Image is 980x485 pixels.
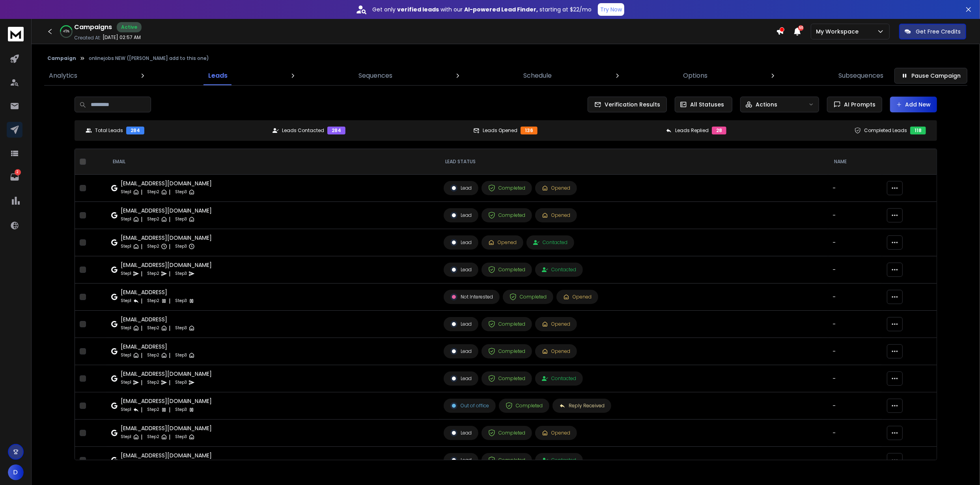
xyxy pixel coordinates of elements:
span: AI Prompts [841,101,875,108]
div: [EMAIL_ADDRESS][DOMAIN_NAME] [121,261,212,269]
td: - [828,284,883,311]
a: Subsequences [834,66,888,85]
p: Step 2 [147,351,159,359]
button: Pause Campaign [894,68,967,84]
th: LEAD STATUS [439,149,828,175]
p: Step 2 [147,406,159,414]
p: Step 3 [175,242,187,250]
div: 28 [712,127,726,134]
p: | [141,297,142,305]
div: Contacted [542,375,576,382]
div: Opened [563,294,592,300]
div: Opened [542,430,570,436]
p: Schedule [524,71,552,80]
div: Opened [542,212,570,218]
div: 284 [327,127,345,134]
div: Completed [488,212,525,219]
td: - [828,229,883,256]
div: Completed [488,429,525,436]
div: Opened [542,321,570,327]
p: onlinejobs NEW ([PERSON_NAME] add to this one) [89,55,209,62]
p: Step 2 [147,270,159,278]
a: Sequences [354,66,397,85]
span: Verification Results [601,101,660,108]
p: | [169,242,170,250]
td: - [828,420,883,447]
div: Contacted [542,267,576,273]
div: Lead [450,239,472,246]
p: | [169,433,170,441]
th: EMAIL [106,149,439,175]
div: [EMAIL_ADDRESS][DOMAIN_NAME] [121,179,212,187]
div: Lead [450,185,472,192]
div: Lead [450,266,472,273]
div: Completed [506,402,543,409]
div: [EMAIL_ADDRESS][DOMAIN_NAME] [121,397,212,405]
a: Leads [203,66,232,85]
div: [EMAIL_ADDRESS][DOMAIN_NAME] [121,451,212,459]
p: Step 1 [121,270,131,278]
p: Step 3 [175,324,187,332]
button: D [8,464,24,480]
div: Contacted [533,239,567,246]
p: Leads [208,71,228,80]
div: [EMAIL_ADDRESS][DOMAIN_NAME] [121,370,212,378]
button: Verification Results [588,97,667,112]
p: Step 3 [175,406,187,414]
p: Leads Contacted [282,127,324,134]
div: Completed [488,321,525,328]
p: | [169,379,170,386]
td: - [828,202,883,229]
p: Step 1 [121,215,131,223]
p: Step 1 [121,242,131,250]
p: Step 2 [147,433,159,441]
p: Completed Leads [864,127,907,134]
p: | [169,406,170,414]
p: | [169,351,170,359]
div: [EMAIL_ADDRESS][DOMAIN_NAME] [121,207,212,215]
p: | [141,406,142,414]
p: Step 2 [147,242,159,250]
p: My Workspace [816,28,862,35]
td: - [828,311,883,338]
p: Step 3 [175,433,187,441]
div: [EMAIL_ADDRESS] [121,343,195,351]
div: [EMAIL_ADDRESS][DOMAIN_NAME] [121,424,212,432]
div: Opened [542,185,570,191]
p: | [169,297,170,305]
div: Completed [488,185,525,192]
p: Step 2 [147,297,159,305]
div: Completed [488,375,525,382]
div: Lead [450,375,472,382]
a: Schedule [519,66,557,85]
td: - [828,175,883,202]
div: Not Interested [450,293,493,300]
img: logo [8,27,24,41]
p: Options [683,71,707,80]
td: - [828,365,883,392]
p: 2 [15,169,21,175]
td: - [828,256,883,284]
div: Active [117,22,142,32]
div: [EMAIL_ADDRESS] [121,288,195,296]
div: Lead [450,429,472,436]
div: Lead [450,212,472,219]
p: | [141,433,142,441]
p: Step 3 [175,351,187,359]
div: Lead [450,457,472,464]
p: Step 2 [147,188,159,196]
p: Step 3 [175,297,187,305]
p: Step 3 [175,379,187,386]
p: [DATE] 02:57 AM [103,34,141,41]
p: Analytics [49,71,77,80]
p: | [141,270,142,278]
strong: AI-powered Lead Finder, [464,6,538,13]
div: Completed [488,457,525,464]
p: Step 3 [175,270,187,278]
div: Lead [450,321,472,328]
h1: Campaigns [74,22,112,32]
p: 45 % [63,29,69,34]
th: NAME [828,149,883,175]
p: | [141,188,142,196]
div: 284 [126,127,144,134]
